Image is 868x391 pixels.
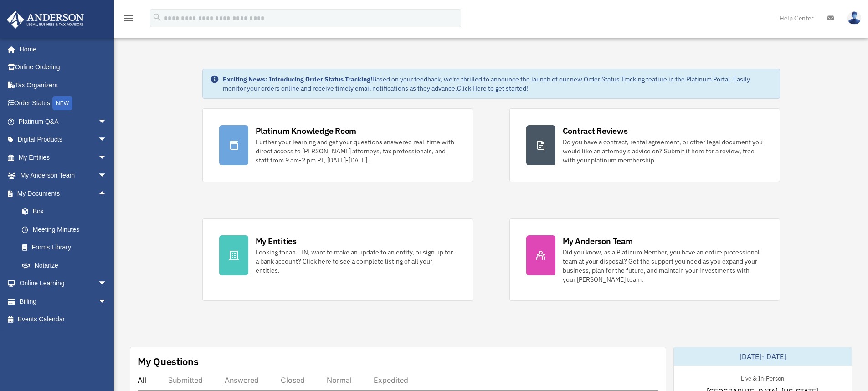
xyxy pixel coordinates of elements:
[225,376,259,385] div: Answered
[281,376,305,385] div: Closed
[734,373,791,382] div: Live & In-Person
[168,376,203,385] div: Submitted
[563,248,763,284] div: Did you know, as a Platinum Member, you have an entire professional team at your disposal? Get th...
[6,310,121,329] a: Events Calendar
[6,58,121,76] a: Online Ordering
[52,96,72,110] div: NEW
[13,239,121,257] a: Forms Library
[6,40,116,58] a: Home
[98,131,116,149] span: arrow_drop_down
[847,11,861,25] img: User Pic
[123,16,134,24] a: menu
[6,94,121,113] a: Order StatusNEW
[374,376,408,385] div: Expedited
[4,11,87,29] img: Anderson Advisors Platinum Portal
[98,148,116,167] span: arrow_drop_down
[98,274,116,293] span: arrow_drop_down
[223,75,772,93] div: Based on your feedback, we're thrilled to announce the launch of our new Order Status Tracking fe...
[13,256,121,274] a: Notarize
[509,108,780,182] a: Contract Reviews Do you have a contract, rental agreement, or other legal document you would like...
[202,218,473,301] a: My Entities Looking for an EIN, want to make an update to an entity, or sign up for a bank accoun...
[138,376,146,385] div: All
[6,131,121,149] a: Digital Productsarrow_drop_down
[6,167,121,185] a: My Anderson Teamarrow_drop_down
[563,235,633,247] div: My Anderson Team
[509,218,780,301] a: My Anderson Team Did you know, as a Platinum Member, you have an entire professional team at your...
[563,137,763,165] div: Do you have a contract, rental agreement, or other legal document you would like an attorney's ad...
[6,292,121,310] a: Billingarrow_drop_down
[13,220,121,239] a: Meeting Minutes
[6,184,121,203] a: My Documentsarrow_drop_up
[6,148,121,167] a: My Entitiesarrow_drop_down
[327,376,352,385] div: Normal
[6,112,121,131] a: Platinum Q&Aarrow_drop_down
[98,112,116,131] span: arrow_drop_down
[563,125,628,137] div: Contract Reviews
[152,12,162,22] i: search
[123,13,134,24] i: menu
[13,203,121,221] a: Box
[223,75,372,83] strong: Exciting News: Introducing Order Status Tracking!
[202,108,473,182] a: Platinum Knowledge Room Further your learning and get your questions answered real-time with dire...
[256,125,357,137] div: Platinum Knowledge Room
[98,167,116,185] span: arrow_drop_down
[6,274,121,293] a: Online Learningarrow_drop_down
[674,347,852,366] div: [DATE]-[DATE]
[457,84,528,92] a: Click Here to get started!
[138,355,199,368] div: My Questions
[256,137,456,165] div: Further your learning and get your questions answered real-time with direct access to [PERSON_NAM...
[256,235,297,247] div: My Entities
[256,248,456,275] div: Looking for an EIN, want to make an update to an entity, or sign up for a bank account? Click her...
[98,184,116,203] span: arrow_drop_up
[98,292,116,311] span: arrow_drop_down
[6,76,121,94] a: Tax Organizers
